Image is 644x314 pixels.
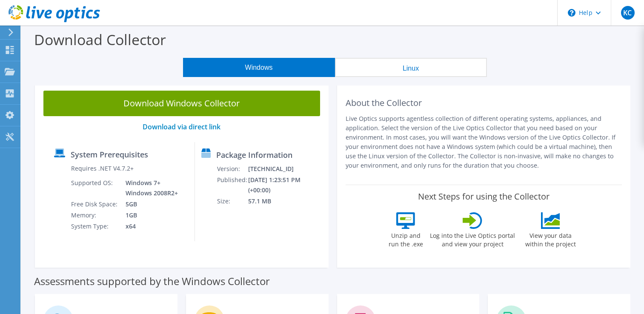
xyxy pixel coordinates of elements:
button: Linux [335,58,487,77]
td: Published: [217,174,248,196]
td: Free Disk Space: [71,199,119,210]
label: Assessments supported by the Windows Collector [34,277,270,285]
label: Log into the Live Optics portal and view your project [429,229,515,248]
a: Download via direct link [143,122,220,131]
td: [TECHNICAL_ID] [248,163,324,174]
td: Memory: [71,210,119,221]
label: Requires .NET V4.7.2+ [71,164,134,173]
td: Windows 7+ Windows 2008R2+ [119,177,180,199]
td: Version: [217,163,248,174]
label: Unzip and run the .exe [386,229,425,248]
svg: \n [568,9,575,17]
td: Size: [217,196,248,207]
h2: About the Collector [346,98,622,108]
td: Supported OS: [71,177,119,199]
button: Windows [183,58,335,77]
p: Live Optics supports agentless collection of different operating systems, appliances, and applica... [346,114,622,170]
label: Next Steps for using the Collector [418,191,550,202]
td: 57.1 MB [248,196,324,207]
td: x64 [119,221,180,232]
td: System Type: [71,221,119,232]
span: KC [621,6,635,20]
td: [DATE] 1:23:51 PM (+00:00) [248,174,324,196]
a: Download Windows Collector [43,91,320,116]
label: System Prerequisites [71,150,148,159]
label: View your data within the project [520,229,581,248]
label: Download Collector [34,30,166,49]
td: 5GB [119,199,180,210]
label: Package Information [216,151,292,159]
td: 1GB [119,210,180,221]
